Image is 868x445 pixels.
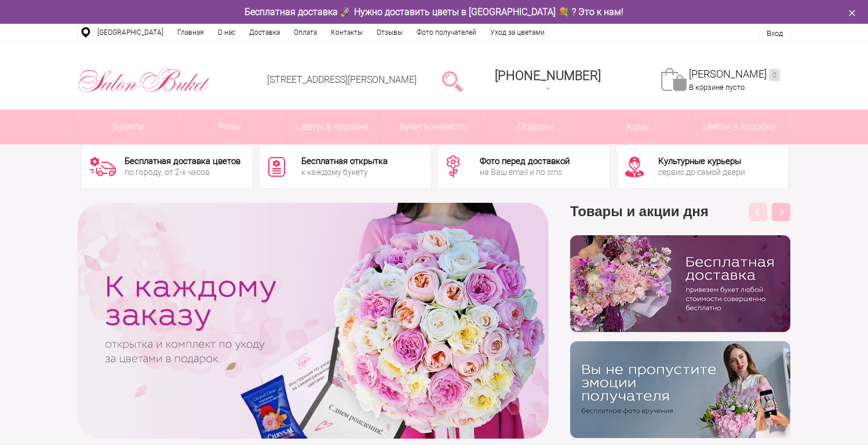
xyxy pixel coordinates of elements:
a: Фото получателей [410,24,483,41]
a: Подарки [485,110,586,144]
a: Вход [767,29,783,38]
a: [PERSON_NAME] [689,68,780,81]
div: Бесплатная открытка [301,157,388,166]
a: Оплата [287,24,324,41]
div: Фото перед доставкой [480,157,570,166]
a: Уход за цветами [483,24,552,41]
a: Контакты [324,24,370,41]
a: Цветы в коробке [688,110,790,144]
a: Доставка [242,24,287,41]
a: [STREET_ADDRESS][PERSON_NAME] [267,74,417,85]
div: сервис до самой двери [658,168,745,176]
a: Букеты невесты [384,110,485,144]
a: Главная [170,24,211,41]
a: Цветы в корзине [282,110,383,144]
div: по городу, от 2-х часов [125,168,240,176]
img: v9wy31nijnvkfycrkduev4dhgt9psb7e.png.webp [570,341,790,438]
h3: Товары и акции дня [570,203,790,235]
div: Культурные курьеры [658,157,745,166]
div: Бесплатная доставка цветов [125,157,240,166]
a: [PHONE_NUMBER] [488,64,608,97]
span: Кому [587,110,688,144]
a: О нас [211,24,242,41]
a: [GEOGRAPHIC_DATA] [90,24,170,41]
img: Цветы Нижний Новгород [78,65,210,96]
div: [PHONE_NUMBER] [495,68,601,83]
a: Букеты [78,110,180,144]
span: В корзине пусто [689,83,745,92]
img: hpaj04joss48rwypv6hbykmvk1dj7zyr.png.webp [570,235,790,332]
div: Бесплатная доставка 🚀 Нужно доставить цветы в [GEOGRAPHIC_DATA] 💐 ? Это к нам! [69,6,799,18]
a: Отзывы [370,24,410,41]
ins: 0 [769,69,780,81]
a: Розы [180,110,282,144]
div: на Ваш email и по sms [480,168,570,176]
div: к каждому букету [301,168,388,176]
button: Next [772,203,790,221]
